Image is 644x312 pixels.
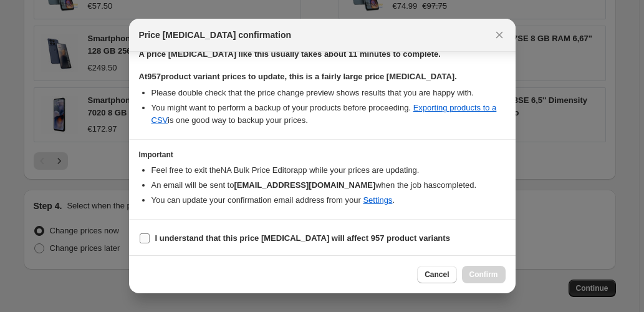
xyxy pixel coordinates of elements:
li: Please double check that the price change preview shows results that you are happy with. [151,87,506,99]
button: Close [491,26,508,44]
a: Settings [363,195,392,205]
li: You can update your confirmation email address from your . [151,194,506,207]
b: I understand that this price [MEDICAL_DATA] will affect 957 product variants [155,233,450,243]
li: An email will be sent to when the job has completed . [151,179,506,192]
b: At 957 product variant prices to update, this is a fairly large price [MEDICAL_DATA]. [139,72,457,81]
button: Cancel [417,266,456,283]
h3: Important [139,150,506,160]
span: Cancel [425,270,449,280]
li: Feel free to exit the NA Bulk Price Editor app while your prices are updating. [151,164,506,177]
b: [EMAIL_ADDRESS][DOMAIN_NAME] [234,180,375,190]
span: Price [MEDICAL_DATA] confirmation [139,29,292,41]
li: You might want to perform a backup of your products before proceeding. is one good way to backup ... [151,102,506,127]
b: A price [MEDICAL_DATA] like this usually takes about 11 minutes to complete. [139,49,441,59]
